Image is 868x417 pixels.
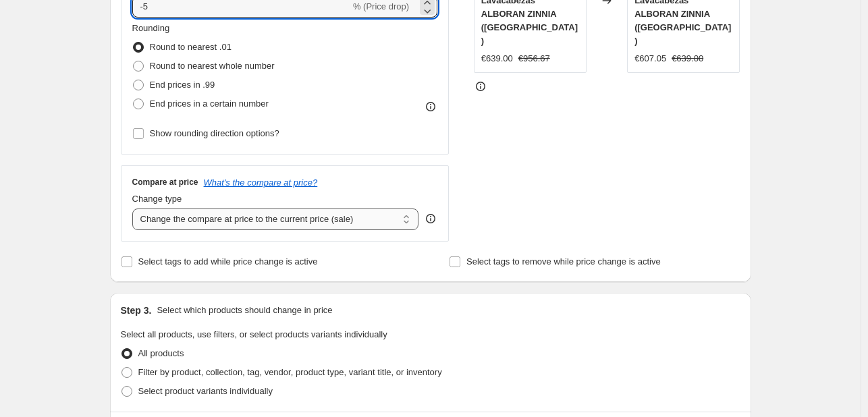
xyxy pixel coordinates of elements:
strike: €956.67 [518,52,550,65]
span: Select tags to add while price change is active [138,256,318,267]
span: Filter by product, collection, tag, vendor, product type, variant title, or inventory [138,367,442,377]
span: Round to nearest whole number [150,61,275,71]
h2: Step 3. [121,304,152,317]
span: Select product variants individually [138,386,273,396]
span: Show rounding direction options? [150,128,279,138]
span: Select all products, use filters, or select products variants individually [121,329,387,339]
span: % (Price drop) [353,1,409,11]
span: Select tags to remove while price change is active [466,256,661,267]
span: Rounding [132,23,170,33]
span: Change type [132,194,182,204]
button: What's the compare at price? [204,177,318,188]
span: Round to nearest .01 [150,42,232,52]
span: End prices in a certain number [150,99,269,109]
span: All products [138,348,184,358]
div: help [424,212,437,225]
span: End prices in .99 [150,80,215,90]
div: €607.05 [634,52,666,65]
strike: €639.00 [672,52,703,65]
p: Select which products should change in price [157,304,332,317]
h3: Compare at price [132,177,198,188]
div: €639.00 [481,52,513,65]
